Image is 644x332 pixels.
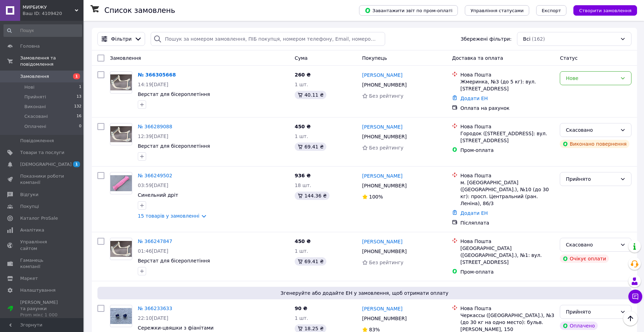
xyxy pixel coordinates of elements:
[20,312,64,318] div: Prom мікс 1 000
[295,257,326,266] div: 69.41 ₴
[110,238,132,260] a: Фото товару
[138,306,172,311] a: № 366233633
[20,227,44,233] span: Аналітика
[138,173,172,178] a: № 366249502
[24,104,46,110] span: Виконані
[460,179,554,207] div: м. [GEOGRAPHIC_DATA] ([GEOGRAPHIC_DATA].), №10 (до 30 кг): просп. Центральний (ран. Леніна), 86/3
[20,275,38,282] span: Маркет
[365,7,452,14] span: Завантажити звіт по пром-оплаті
[359,5,458,16] button: Завантажити звіт по пром-оплаті
[138,133,168,139] span: 12:39[DATE]
[138,192,178,198] a: Синельний дріт
[560,55,578,61] span: Статус
[138,91,210,97] a: Верстат для бісероплетіння
[460,130,554,144] div: Городок ([STREET_ADDRESS]: вул. [STREET_ADDRESS]
[536,5,567,16] button: Експорт
[138,72,176,78] a: № 366305668
[138,213,199,219] a: 15 товарів у замовленні
[295,315,308,321] span: 1 шт.
[100,290,629,297] span: Згенеруйте або додайте ЕН у замовлення, щоб отримати оплату
[460,78,554,92] div: Жмеринка, №3 (до 5 кг): вул. [STREET_ADDRESS]
[460,219,554,226] div: Післяплата
[460,172,554,179] div: Нова Пошта
[295,143,326,151] div: 69.41 ₴
[20,203,39,210] span: Покупці
[20,161,72,168] span: [DEMOGRAPHIC_DATA]
[138,258,210,264] a: Верстат для бісероплетіння
[77,113,81,120] span: 16
[628,290,642,303] button: Чат з покупцем
[138,315,168,321] span: 22:10[DATE]
[110,241,132,257] img: Фото товару
[566,308,617,316] div: Прийнято
[295,306,307,311] span: 90 ₴
[362,238,403,245] a: [PERSON_NAME]
[138,325,214,331] a: Сережки-цвяшки з фіанітами
[369,194,383,200] span: 100%
[20,73,49,80] span: Замовлення
[295,124,311,129] span: 450 ₴
[460,71,554,78] div: Нова Пошта
[295,248,308,254] span: 1 шт.
[20,138,54,144] span: Повідомлення
[110,55,141,61] span: Замовлення
[24,123,46,130] span: Оплачені
[77,94,81,100] span: 13
[452,55,503,61] span: Доставка та оплата
[560,140,629,148] div: Виконано повернення
[110,74,132,91] img: Фото товару
[138,143,210,149] a: Верстат для бісероплетіння
[23,4,75,10] span: МИРБИЖУ
[460,245,554,266] div: [GEOGRAPHIC_DATA] ([GEOGRAPHIC_DATA].), №1: вул. [STREET_ADDRESS]
[295,82,308,87] span: 1 шт.
[470,8,524,13] span: Управління статусами
[73,161,80,167] span: 1
[460,210,488,216] a: Додати ЕН
[369,93,404,99] span: Без рейтингу
[361,246,408,256] div: [PHONE_NUMBER]
[295,183,311,188] span: 18 шт.
[362,172,403,179] a: [PERSON_NAME]
[566,126,617,134] div: Скасовано
[20,287,56,293] span: Налаштування
[110,175,132,192] img: Фото товару
[566,241,617,249] div: Скасовано
[20,257,64,270] span: Гаманець компанії
[20,43,40,49] span: Головна
[362,55,387,61] span: Покупець
[110,305,132,327] a: Фото товару
[361,181,408,191] div: [PHONE_NUMBER]
[542,8,561,13] span: Експорт
[110,172,132,194] a: Фото товару
[73,73,80,79] span: 1
[362,305,403,312] a: [PERSON_NAME]
[23,10,84,17] div: Ваш ID: 4109420
[361,314,408,323] div: [PHONE_NUMBER]
[460,268,554,275] div: Пром-оплата
[566,175,617,183] div: Прийнято
[362,123,403,130] a: [PERSON_NAME]
[361,132,408,141] div: [PHONE_NUMBER]
[362,72,403,79] a: [PERSON_NAME]
[110,308,132,324] img: Фото товару
[111,35,132,42] span: Фільтри
[295,238,311,244] span: 450 ₴
[460,105,554,112] div: Оплата на рахунок
[79,84,81,90] span: 1
[460,238,554,245] div: Нова Пошта
[566,74,617,82] div: Нове
[24,113,48,120] span: Скасовані
[74,104,81,110] span: 132
[110,123,132,145] a: Фото товару
[20,173,64,186] span: Показники роботи компанії
[295,55,308,61] span: Cума
[579,8,631,13] span: Створити замовлення
[138,238,172,244] a: № 366247847
[138,183,168,188] span: 03:59[DATE]
[623,311,638,326] button: Наверх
